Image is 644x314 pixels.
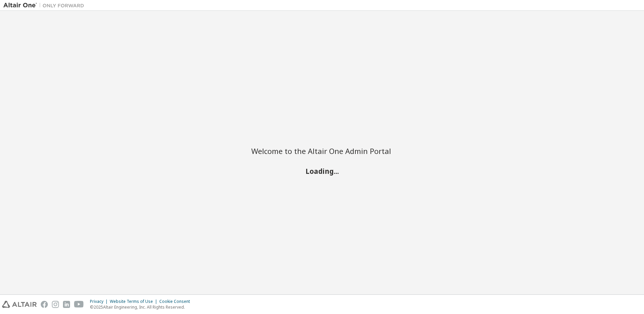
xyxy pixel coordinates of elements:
[41,301,48,308] img: facebook.svg
[74,301,84,308] img: youtube.svg
[110,299,159,304] div: Website Terms of Use
[52,301,59,308] img: instagram.svg
[251,146,393,156] h2: Welcome to the Altair One Admin Portal
[63,301,70,308] img: linkedin.svg
[251,167,393,176] h2: Loading...
[2,301,37,308] img: altair_logo.svg
[90,299,110,304] div: Privacy
[159,299,194,304] div: Cookie Consent
[90,304,194,310] p: © 2025 Altair Engineering, Inc. All Rights Reserved.
[3,2,88,9] img: Altair One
